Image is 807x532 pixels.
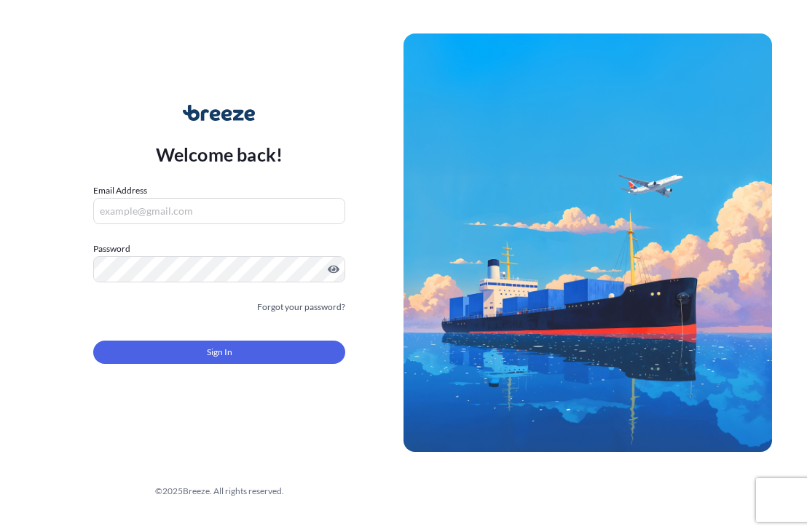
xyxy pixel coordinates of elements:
[93,341,345,364] button: Sign In
[156,143,283,166] p: Welcome back!
[93,198,345,224] input: example@gmail.com
[93,183,147,198] label: Email Address
[93,242,345,256] label: Password
[35,484,403,499] div: © 2025 Breeze. All rights reserved.
[257,300,345,314] a: Forgot your password?
[207,345,232,360] span: Sign In
[328,263,339,275] button: Show password
[403,33,772,452] img: Ship illustration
